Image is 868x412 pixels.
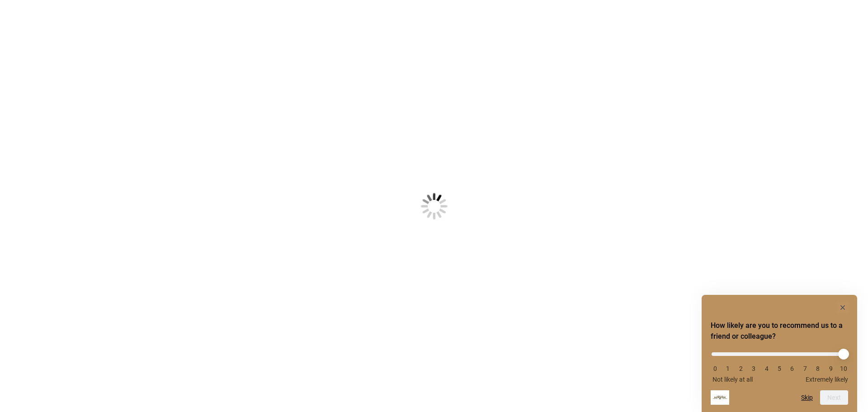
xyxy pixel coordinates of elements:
li: 7 [801,365,810,372]
li: 8 [813,365,822,372]
div: How likely are you to recommend us to a friend or colleague? Select an option from 0 to 10, with ... [711,346,848,383]
span: Not likely at all [712,376,753,383]
li: 4 [762,365,771,372]
li: 3 [749,365,758,372]
li: 0 [711,365,720,372]
h2: How likely are you to recommend us to a friend or colleague? Select an option from 0 to 10, with ... [711,320,848,342]
img: Loading [376,148,492,264]
li: 10 [839,365,848,372]
li: 6 [788,365,797,372]
li: 2 [736,365,745,372]
span: Extremely likely [806,376,848,383]
li: 9 [826,365,835,372]
button: Next question [820,390,848,405]
div: How likely are you to recommend us to a friend or colleague? Select an option from 0 to 10, with ... [711,302,848,405]
li: 5 [775,365,784,372]
button: Hide survey [837,302,848,313]
li: 1 [723,365,732,372]
button: Skip [801,394,813,401]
